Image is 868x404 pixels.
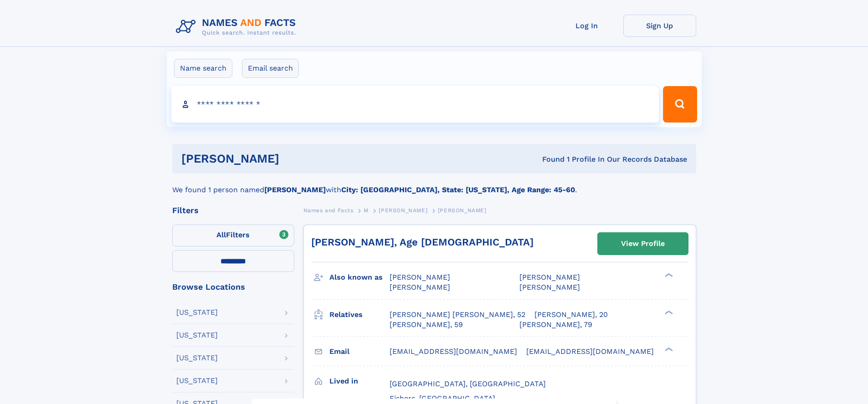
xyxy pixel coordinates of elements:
[534,310,608,320] a: [PERSON_NAME], 20
[171,86,659,123] input: search input
[329,373,390,389] h3: Lived in
[172,174,696,195] div: We found 1 person named with .
[390,347,517,356] span: [EMAIL_ADDRESS][DOMAIN_NAME]
[390,283,450,291] span: [PERSON_NAME]
[172,15,303,39] img: Logo Names and Facts
[172,283,294,291] div: Browse Locations
[329,344,390,359] h3: Email
[390,320,463,330] a: [PERSON_NAME], 59
[663,272,673,278] div: ❯
[341,185,575,194] b: City: [GEOGRAPHIC_DATA], State: [US_STATE], Age Range: 45-60
[379,205,427,216] a: [PERSON_NAME]
[242,59,299,78] label: Email search
[550,15,623,37] a: Log In
[329,307,390,322] h3: Relatives
[181,153,411,164] h1: [PERSON_NAME]
[519,320,592,330] a: [PERSON_NAME], 79
[390,310,525,320] a: [PERSON_NAME] [PERSON_NAME], 52
[621,233,665,254] div: View Profile
[364,205,369,216] a: M
[174,59,232,78] label: Name search
[176,377,218,384] div: [US_STATE]
[411,154,687,164] div: Found 1 Profile In Our Records Database
[329,270,390,285] h3: Also known as
[176,332,218,339] div: [US_STATE]
[390,379,546,388] span: [GEOGRAPHIC_DATA], [GEOGRAPHIC_DATA]
[663,346,673,352] div: ❯
[519,273,580,281] span: [PERSON_NAME]
[364,207,369,214] span: M
[438,207,487,214] span: [PERSON_NAME]
[390,273,450,281] span: [PERSON_NAME]
[390,394,495,403] span: Fishers, [GEOGRAPHIC_DATA]
[379,207,427,214] span: [PERSON_NAME]
[663,86,697,123] button: Search Button
[526,347,654,356] span: [EMAIL_ADDRESS][DOMAIN_NAME]
[663,309,673,315] div: ❯
[264,185,326,194] b: [PERSON_NAME]
[172,206,294,215] div: Filters
[176,309,218,316] div: [US_STATE]
[303,205,354,216] a: Names and Facts
[623,15,696,37] a: Sign Up
[216,230,226,239] span: All
[519,283,580,291] span: [PERSON_NAME]
[172,225,294,246] label: Filters
[311,236,534,248] a: [PERSON_NAME], Age [DEMOGRAPHIC_DATA]
[598,233,688,255] a: View Profile
[176,354,218,362] div: [US_STATE]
